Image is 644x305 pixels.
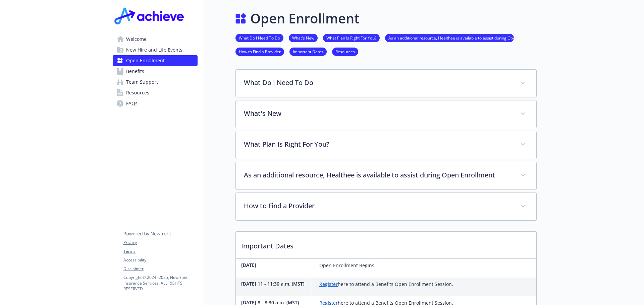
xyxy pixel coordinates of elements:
[113,77,198,87] a: Team Support
[113,45,198,55] a: New Hire and Life Events
[236,162,536,189] div: As an additional resource, Healthee is available to assist during Open Enrollment
[126,87,149,98] span: Resources
[323,34,380,41] a: What Plan Is Right For You?
[244,108,512,119] p: What's New
[289,34,318,41] a: What's New
[244,201,512,211] p: How to Find a Provider
[244,170,512,180] p: As an additional resource, Healthee is available to assist during Open Enrollment
[123,240,197,246] a: Privacy
[236,131,536,159] div: What Plan Is Right For You?
[126,45,182,55] span: New Hire and Life Events
[113,66,198,77] a: Benefits
[126,55,165,66] span: Open Enrollment
[123,275,197,292] p: Copyright © 2024 - 2025 , Newfront Insurance Services, ALL RIGHTS RESERVED
[126,34,147,45] span: Welcome
[126,98,138,109] span: FAQs
[123,257,197,263] a: Accessibility
[113,34,198,45] a: Welcome
[244,78,512,88] p: What Do I Need To Do
[113,55,198,66] a: Open Enrollment
[126,66,144,77] span: Benefits
[319,280,453,288] p: here to attend a Benefits Open Enrollment Session.
[244,139,512,149] p: What Plan Is Right For You?
[241,261,308,269] p: [DATE]
[332,48,358,55] a: Resources
[236,70,536,97] div: What Do I Need To Do
[319,261,374,270] p: Open Enrollment Begins
[319,281,338,287] a: Register
[123,248,197,254] a: Terms
[126,77,158,87] span: Team Support
[236,232,536,256] p: Important Dates
[385,34,514,41] a: As an additional resource, Healthee is available to assist during Open Enrollment
[235,48,284,55] a: How to Find a Provider
[236,193,536,220] div: How to Find a Provider
[235,34,283,41] a: What Do I Need To Do
[250,8,360,28] h1: Open Enrollment
[289,48,327,55] a: Important Dates
[113,87,198,98] a: Resources
[236,100,536,128] div: What's New
[113,98,198,109] a: FAQs
[123,266,197,272] a: Disclaimer
[241,280,308,287] p: [DATE] 11 - 11:30 a.m. (MST)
